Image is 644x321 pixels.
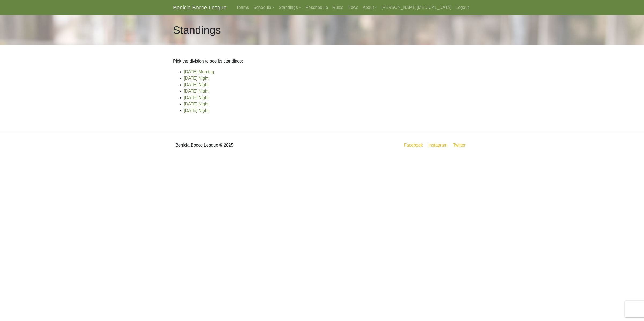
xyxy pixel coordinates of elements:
[184,89,208,93] a: [DATE] Night
[453,2,471,13] a: Logout
[379,2,453,13] a: [PERSON_NAME][MEDICAL_DATA]
[184,108,208,113] a: [DATE] Night
[173,58,471,64] p: Pick the division to see its standings:
[184,70,214,74] a: [DATE] Morning
[403,142,424,148] a: Facebook
[303,2,330,13] a: Reschedule
[173,2,226,13] a: Benicia Bocce League
[184,102,208,106] a: [DATE] Night
[427,142,448,148] a: Instagram
[184,76,208,81] a: [DATE] Night
[360,2,379,13] a: About
[234,2,251,13] a: Teams
[277,2,303,13] a: Standings
[345,2,360,13] a: News
[184,95,208,100] a: [DATE] Night
[184,82,208,87] a: [DATE] Night
[251,2,277,13] a: Schedule
[330,2,345,13] a: Rules
[169,136,322,155] div: Benicia Bocce League © 2025
[452,142,470,148] a: Twitter
[173,24,221,37] h1: Standings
